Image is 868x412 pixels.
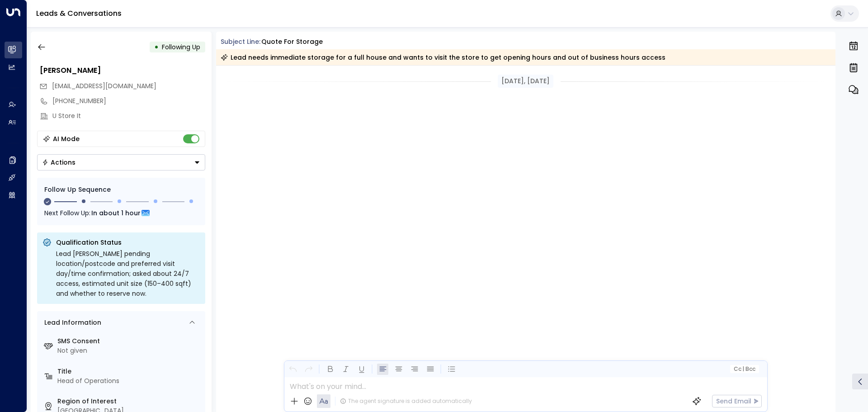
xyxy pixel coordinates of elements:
[44,208,198,218] div: Next Follow Up:
[40,65,205,76] div: [PERSON_NAME]
[730,365,759,374] button: Cc|Bcc
[162,43,200,52] span: Following Up
[340,397,472,405] div: The agent signature is added automatically
[44,185,198,194] div: Follow Up Sequence
[221,53,665,62] div: Lead needs immediate storage for a full house and wants to visit the store to get opening hours a...
[37,154,205,170] div: Button group with a nested menu
[57,397,202,406] label: Region of Interest
[37,154,205,170] button: Actions
[41,318,101,327] div: Lead Information
[52,96,205,106] div: [PHONE_NUMBER]
[52,81,156,91] span: mmcgrath@ustoreit.ie
[56,249,200,298] div: Lead [PERSON_NAME] pending location/postcode and preferred visit day/time confirmation; asked abo...
[36,8,122,19] a: Leads & Conversations
[154,39,159,55] div: •
[57,367,202,376] label: Title
[57,336,202,346] label: SMS Consent
[52,81,156,90] span: [EMAIL_ADDRESS][DOMAIN_NAME]
[742,366,744,372] span: |
[733,366,755,372] span: Cc Bcc
[498,75,553,88] div: [DATE], [DATE]
[221,37,260,46] span: Subject Line:
[57,376,202,386] div: Head of Operations
[57,346,202,355] div: Not given
[52,111,205,121] div: U Store It
[287,364,298,375] button: Undo
[303,364,314,375] button: Redo
[42,158,75,166] div: Actions
[261,37,323,47] div: Quote for Storage
[91,208,141,218] span: In about 1 hour
[56,238,200,247] p: Qualification Status
[53,134,80,143] div: AI Mode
